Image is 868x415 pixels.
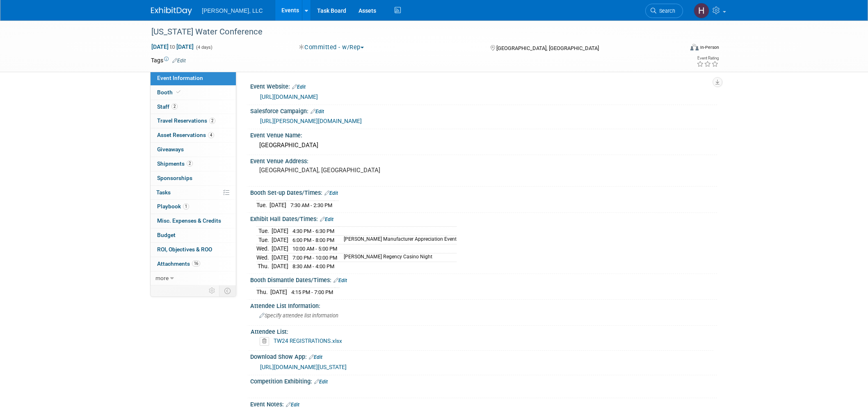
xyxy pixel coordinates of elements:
[292,84,306,90] a: Edit
[250,213,717,223] div: Exhibit Hall Dates/Times:
[292,263,334,269] span: 8:30 AM - 4:00 PM
[311,109,324,114] a: Edit
[292,228,334,234] span: 4:30 PM - 6:30 PM
[157,132,214,138] span: Asset Reservations
[250,398,717,409] div: Event Notes:
[256,139,711,152] div: [GEOGRAPHIC_DATA]
[270,201,286,209] td: [DATE]
[272,262,288,271] td: [DATE]
[694,3,709,18] img: Hannah Mulholland
[219,285,236,296] td: Toggle Event Tabs
[320,217,333,222] a: Edit
[169,43,176,50] span: to
[270,288,287,296] td: [DATE]
[151,71,236,85] a: Event Information
[157,217,221,224] span: Misc. Expenses & Credits
[209,118,215,124] span: 2
[151,228,236,242] a: Budget
[260,118,362,124] a: [URL][PERSON_NAME][DOMAIN_NAME]
[202,7,263,14] span: [PERSON_NAME], LLC
[256,262,272,271] td: Thu.
[256,201,270,209] td: Tue.
[157,117,215,124] span: Travel Reservations
[256,288,270,296] td: Thu.
[635,43,719,55] div: Event Format
[157,203,189,210] span: Playbook
[700,44,719,50] div: In-Person
[151,214,236,228] a: Misc. Expenses & Credits
[259,166,436,174] pre: [GEOGRAPHIC_DATA], [GEOGRAPHIC_DATA]
[286,402,299,408] a: Edit
[148,25,671,39] div: [US_STATE] Water Conference
[309,354,322,360] a: Edit
[151,143,236,157] a: Giveaways
[314,379,328,385] a: Edit
[250,187,717,197] div: Booth Set-up Dates/Times:
[256,253,272,262] td: Wed.
[333,278,347,283] a: Edit
[205,285,219,296] td: Personalize Event Tab Strip
[250,375,717,386] div: Competition Exhibiting:
[324,190,338,196] a: Edit
[156,189,171,196] span: Tasks
[259,312,338,319] span: Specify attendee list information
[157,160,193,167] span: Shipments
[256,244,272,253] td: Wed.
[151,171,236,185] a: Sponsorships
[151,257,236,271] a: Attachments16
[496,45,599,51] span: [GEOGRAPHIC_DATA], [GEOGRAPHIC_DATA]
[292,255,337,261] span: 7:00 PM - 10:00 PM
[172,58,186,64] a: Edit
[157,232,176,238] span: Budget
[656,8,675,14] span: Search
[260,338,272,344] a: Delete attachment?
[645,4,683,18] a: Search
[183,203,189,210] span: 1
[256,227,272,236] td: Tue.
[339,235,457,244] td: [PERSON_NAME] Manufacturer Appreciation Event
[290,202,332,208] span: 7:30 AM - 2:30 PM
[208,132,214,138] span: 4
[260,364,347,370] a: [URL][DOMAIN_NAME][US_STATE]
[155,275,169,281] span: more
[296,43,367,52] button: Committed - w/Rep
[250,105,717,116] div: Salesforce Campaign:
[176,90,180,94] i: Booth reservation complete
[291,289,333,295] span: 4:15 PM - 7:00 PM
[151,186,236,200] a: Tasks
[157,260,200,267] span: Attachments
[157,246,212,253] span: ROI, Objectives & ROO
[250,155,717,165] div: Event Venue Address:
[697,56,719,60] div: Event Rating
[151,128,236,142] a: Asset Reservations4
[250,351,717,361] div: Download Show App:
[250,129,717,139] div: Event Venue Name:
[272,235,288,244] td: [DATE]
[171,103,178,109] span: 2
[690,44,699,50] img: Format-Inperson.png
[251,326,713,336] div: Attendee List:
[157,89,182,96] span: Booth
[151,43,194,50] span: [DATE] [DATE]
[157,103,178,110] span: Staff
[157,175,192,181] span: Sponsorships
[151,56,186,64] td: Tags
[260,93,318,100] a: [URL][DOMAIN_NAME]
[157,75,203,81] span: Event Information
[151,271,236,285] a: more
[274,337,342,344] a: TW24 REGISTRATIONS.xlsx
[151,200,236,214] a: Playbook1
[256,235,272,244] td: Tue.
[151,7,192,15] img: ExhibitDay
[151,86,236,100] a: Booth
[292,237,334,243] span: 6:00 PM - 8:00 PM
[157,146,184,153] span: Giveaways
[292,246,337,252] span: 10:00 AM - 5:00 PM
[151,243,236,257] a: ROI, Objectives & ROO
[151,100,236,114] a: Staff2
[192,260,200,267] span: 16
[339,253,457,262] td: [PERSON_NAME] Regency Casino Night
[187,160,193,166] span: 2
[250,274,717,285] div: Booth Dismantle Dates/Times:
[250,300,717,310] div: Attendee List Information:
